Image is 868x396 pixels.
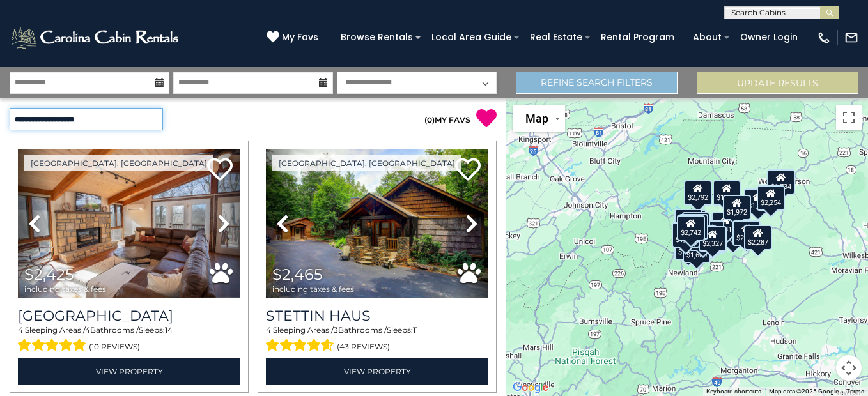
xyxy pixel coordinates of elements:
div: $1,734 [767,169,795,195]
span: 4 [18,325,23,335]
img: Google [509,379,552,396]
div: $2,327 [699,226,727,252]
a: Local Area Guide [425,27,518,47]
div: $2,287 [744,225,772,250]
span: including taxes & fees [272,285,354,293]
div: $2,742 [677,215,705,241]
a: Real Estate [523,27,589,47]
a: Open this area in Google Maps (opens a new window) [509,379,552,396]
span: $2,465 [272,265,323,284]
button: Change map style [513,105,565,132]
button: Map camera controls [836,355,862,381]
span: including taxes & fees [24,285,106,293]
a: Terms (opens in new tab) [846,388,864,395]
div: $1,713 [682,212,710,238]
span: 11 [413,325,418,335]
span: 3 [334,325,338,335]
div: $3,319 [711,212,740,238]
span: Map data ©2025 Google [769,388,839,395]
span: $2,425 [24,265,74,284]
a: View Property [266,358,488,385]
div: $1,951 [672,222,700,248]
span: 4 [266,325,271,335]
span: 0 [427,115,432,125]
img: White-1-2.png [10,25,182,50]
div: $1,852 [713,180,741,206]
a: Add to favorites [207,156,233,184]
div: $2,254 [757,185,785,211]
div: $1,972 [723,195,751,220]
span: ( ) [424,115,435,125]
a: (0)MY FAVS [424,115,470,125]
div: $1,680 [696,220,724,246]
div: $1,660 [683,238,711,263]
span: (43 reviews) [337,339,390,355]
img: thumbnail_163275356.jpeg [18,149,240,298]
a: [GEOGRAPHIC_DATA] [18,307,240,324]
button: Update Results [697,72,858,94]
h3: Blue Eagle Lodge [18,307,240,324]
a: My Favs [267,31,322,45]
span: 4 [85,325,90,335]
div: $2,269 [674,209,702,234]
div: $2,792 [684,180,712,206]
span: (10 reviews) [89,339,140,355]
button: Keyboard shortcuts [706,387,761,396]
a: Refine Search Filters [516,72,678,94]
span: Map [525,112,548,125]
div: $2,138 [732,220,761,246]
div: Sleeping Areas / Bathrooms / Sleeps: [18,324,240,355]
a: View Property [18,358,240,385]
button: Toggle fullscreen view [836,105,862,130]
a: Rental Program [594,27,681,47]
img: mail-regular-white.png [844,31,858,45]
img: phone-regular-white.png [817,31,831,45]
span: My Favs [282,31,318,44]
span: 14 [165,325,173,335]
a: Owner Login [734,27,804,47]
img: thumbnail_163263081.jpeg [266,149,488,298]
a: Browse Rentals [334,27,419,47]
a: [GEOGRAPHIC_DATA], [GEOGRAPHIC_DATA] [272,155,461,171]
a: About [686,27,728,47]
div: Sleeping Areas / Bathrooms / Sleeps: [266,324,488,355]
div: $2,465 [680,214,708,240]
a: [GEOGRAPHIC_DATA], [GEOGRAPHIC_DATA] [24,155,213,171]
a: Stettin Haus [266,307,488,324]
